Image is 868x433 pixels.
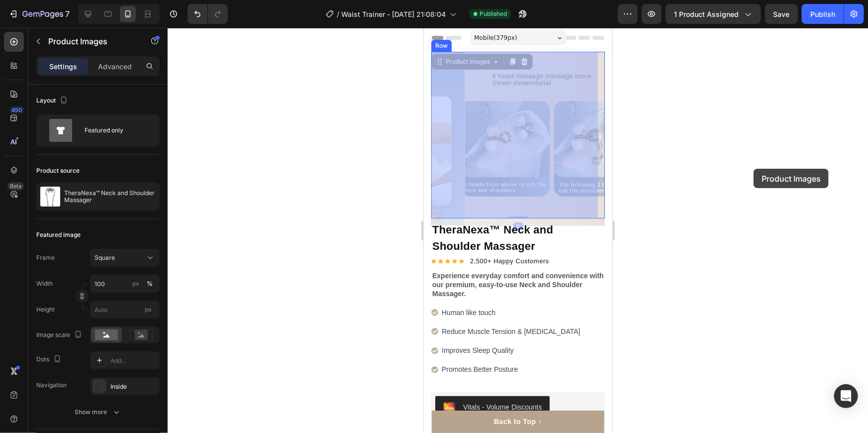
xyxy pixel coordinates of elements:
[65,8,70,20] p: 7
[674,9,739,19] span: 1 product assigned
[666,4,761,24] button: 1 product assigned
[188,4,228,24] div: Undo/Redo
[802,4,844,24] button: Publish
[36,230,81,239] div: Featured image
[36,94,70,108] div: Layout
[85,119,145,142] div: Featured only
[36,279,53,288] label: Width
[337,9,339,19] span: /
[773,10,790,18] span: Save
[110,382,157,391] div: Inside
[424,28,612,433] iframe: Design area
[341,9,446,19] span: Waist Trainer - [DATE] 21:08:04
[4,4,74,24] button: 7
[147,279,153,288] div: %
[48,35,133,47] p: Product Images
[36,353,63,366] div: Dots
[810,9,835,19] div: Publish
[90,249,160,267] button: Square
[90,301,160,319] input: px
[95,253,115,262] span: Square
[36,328,84,342] div: Image scale
[36,253,55,262] label: Frame
[36,381,67,390] div: Navigation
[36,166,80,175] div: Product source
[7,182,24,190] div: Beta
[834,384,858,408] div: Open Intercom Messenger
[130,278,142,290] button: %
[75,407,121,417] div: Show more
[765,4,798,24] button: Save
[98,61,132,72] p: Advanced
[36,305,55,314] label: Height
[40,187,60,207] img: product feature img
[90,275,160,293] input: px%
[64,190,156,204] p: TheraNexa™ Neck and Shoulder Massager
[9,106,24,114] div: 450
[144,278,156,290] button: px
[145,306,152,313] span: px
[480,9,507,18] span: Published
[110,356,157,365] div: Add...
[132,279,139,288] div: px
[49,61,77,72] p: Settings
[36,403,160,421] button: Show more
